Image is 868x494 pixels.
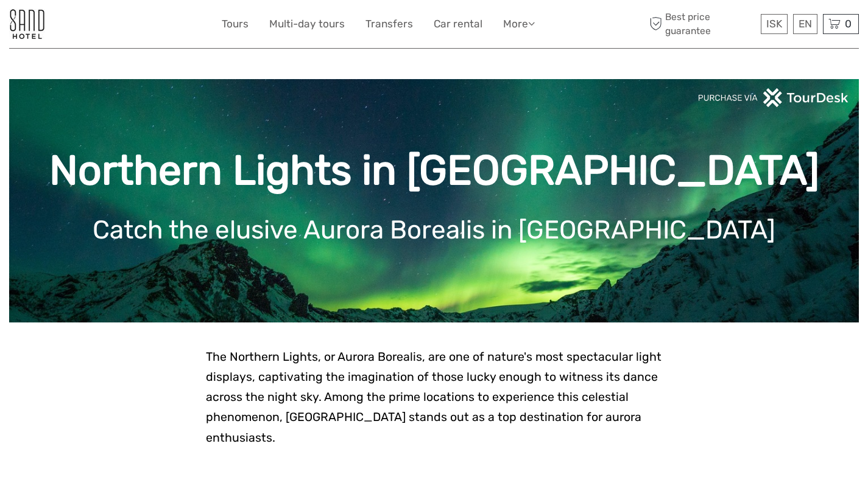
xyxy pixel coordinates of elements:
[27,146,841,195] h1: Northern Lights in [GEOGRAPHIC_DATA]
[697,88,850,107] img: PurchaseViaTourDeskwhite.png
[222,15,249,33] a: Tours
[503,15,535,33] a: More
[269,15,345,33] a: Multi-day tours
[365,15,413,33] a: Transfers
[646,10,758,37] span: Best price guarantee
[434,15,482,33] a: Car rental
[27,215,841,245] h1: Catch the elusive Aurora Borealis in [GEOGRAPHIC_DATA]
[9,9,44,39] img: 186-9edf1c15-b972-4976-af38-d04df2434085_logo_small.jpg
[843,18,853,30] span: 0
[766,18,782,30] span: ISK
[206,350,662,445] span: The Northern Lights, or Aurora Borealis, are one of nature's most spectacular light displays, cap...
[793,14,817,34] div: EN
